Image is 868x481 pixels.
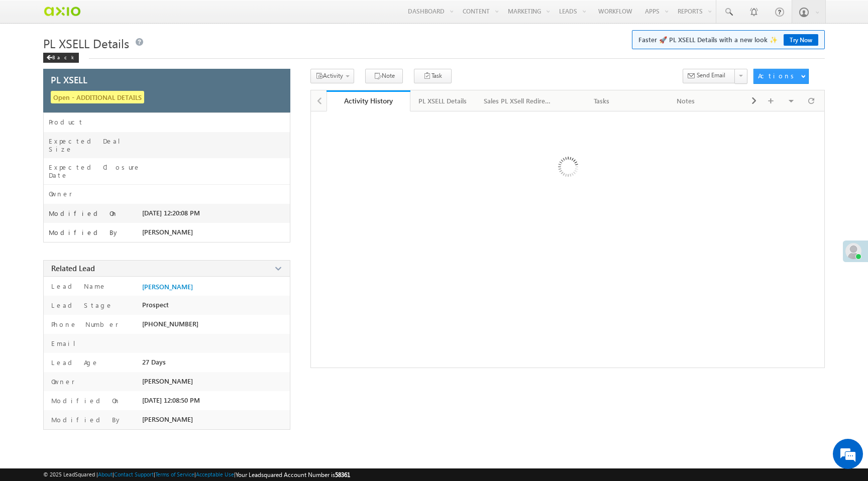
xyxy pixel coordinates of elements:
a: Activity History [327,90,411,111]
span: 58361 [335,471,350,478]
span: © 2025 LeadSquared | | | | | [43,470,350,479]
label: Lead Stage [49,301,113,310]
span: [DATE] 12:20:08 PM [142,209,200,217]
button: Actions [753,69,809,84]
a: About [98,471,113,477]
div: Notes [653,95,720,107]
span: PL XSELL [51,75,87,84]
img: Loading ... [515,116,619,220]
button: Note [365,69,403,83]
span: [PERSON_NAME] [142,377,193,385]
label: Modified On [49,396,121,405]
span: Your Leadsquared Account Number is [236,471,350,478]
button: Activity [310,69,354,83]
a: Notes [644,90,729,111]
span: [PHONE_NUMBER] [142,320,198,328]
a: [PERSON_NAME] [142,283,193,291]
span: [PERSON_NAME] [142,228,193,236]
span: PL XSELL Details [43,35,129,51]
a: Try Now [784,34,818,46]
label: Lead Age [49,358,99,367]
span: Send Email [697,71,725,80]
label: Modified By [49,228,120,236]
span: Open - ADDITIONAL DETAILS [51,91,144,103]
label: Owner [49,377,75,386]
label: Expected Closure Date [49,163,142,179]
label: Email [49,339,83,348]
label: Modified On [49,209,118,217]
a: PL XSELL Details [410,90,476,111]
li: Sales PL XSell Redirection [476,90,560,110]
span: [PERSON_NAME] [142,415,193,423]
span: Prospect [142,301,169,309]
label: Lead Name [49,282,106,291]
a: Tasks [560,90,644,111]
span: Faster 🚀 PL XSELL Details with a new look ✨ [638,35,818,45]
div: Documents [736,95,804,107]
div: Sales PL XSell Redirection [484,95,551,107]
a: Contact Support [114,471,154,477]
div: Back [43,53,79,63]
label: Expected Deal Size [49,137,142,153]
a: Terms of Service [155,471,194,477]
div: Actions [758,71,798,80]
img: Custom Logo [43,3,81,20]
label: Modified By [49,415,122,424]
button: Send Email [683,69,735,83]
div: Tasks [568,95,635,107]
label: Owner [49,190,72,198]
span: Activity [323,72,343,79]
span: 27 Days [142,358,166,366]
div: PL XSELL Details [418,95,467,107]
a: Documents [728,90,813,111]
a: Acceptable Use [196,471,234,477]
span: [DATE] 12:08:50 PM [142,396,200,404]
button: Task [414,69,452,83]
div: Activity History [334,96,403,105]
a: Sales PL XSell Redirection [476,90,560,111]
label: Phone Number [49,320,119,329]
label: Product [49,118,84,126]
span: Related Lead [51,263,95,273]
